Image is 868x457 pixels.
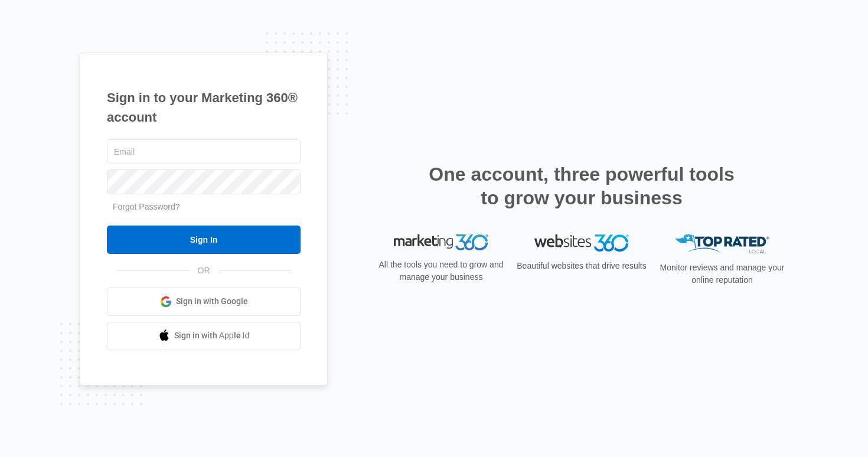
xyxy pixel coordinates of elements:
[515,260,648,272] p: Beautiful websites that drive results
[656,262,788,286] p: Monitor reviews and manage your online reputation
[107,288,301,316] a: Sign in with Google
[394,234,488,251] img: Marketing 360
[107,139,301,164] input: Email
[174,329,250,342] span: Sign in with Apple Id
[107,322,301,350] a: Sign in with Apple Id
[176,295,248,308] span: Sign in with Google
[113,202,180,211] a: Forgot Password?
[425,162,738,210] h2: One account, three powerful tools to grow your business
[107,88,301,127] h1: Sign in to your Marketing 360® account
[675,234,769,254] img: Top Rated Local
[190,265,218,277] span: OR
[107,226,301,254] input: Sign In
[375,259,507,283] p: All the tools you need to grow and manage your business
[534,234,629,252] img: Websites 360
